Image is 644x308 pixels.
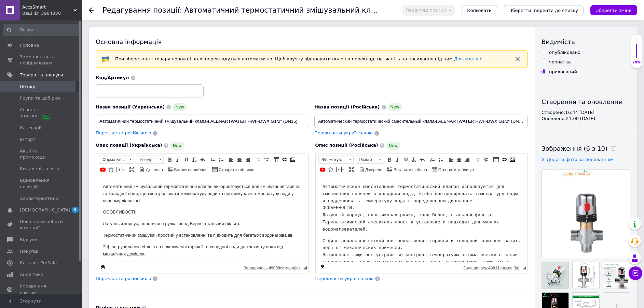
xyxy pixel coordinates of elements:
[20,107,63,119] span: Сезонні знижки
[20,219,63,231] span: Показники роботи компанії
[437,156,444,163] a: Вставити/видалити маркований список
[211,166,255,173] a: Створити таблицю
[393,167,427,173] span: Вставити шаблон
[315,143,378,148] span: Опис позиції (Російська)
[228,156,235,163] a: По лівому краю
[209,156,217,163] a: Вставити/видалити нумерований список
[20,283,63,295] span: Управління сайтом
[99,156,134,164] a: Форматування
[99,156,127,163] span: Форматування
[96,104,165,109] span: Назва позиції (Українська)
[269,266,280,270] span: 49009
[191,156,198,163] a: Видалити форматування
[631,60,642,65] div: 70%
[7,7,205,28] p: Автоматичний змішувальний термостатичний клапан використовується для змішування гарячої та холодн...
[319,156,347,163] span: Форматування
[356,156,383,164] a: Розмір
[315,276,374,281] span: Перекласти українською
[549,49,580,56] div: опубліковано
[429,156,436,163] a: Вставити/видалити нумерований список
[386,156,393,163] a: Жирний (Ctrl+B)
[20,148,63,160] span: Акції та промокоди
[115,166,125,173] a: Вставити повідомлення
[318,156,354,164] a: Форматування
[509,156,516,163] a: Зображення
[335,166,345,173] a: Вставити повідомлення
[20,237,38,243] span: Відгуки
[596,8,632,13] i: Зберегти зміни
[7,32,205,40] p: ОСОБЛИВОСТІ:
[20,72,63,78] span: Товари та послуги
[523,266,526,269] span: Потягніть для зміни розмірів
[20,177,63,190] span: Відновлення позицій
[89,8,94,13] div: Повернутися назад
[96,130,151,135] span: Перекласти російською
[96,143,162,148] span: Опис позиції (Українська)
[316,176,528,262] iframe: Редактор, 3D22967C-D9C7-4E15-8591-57D58920637F
[99,166,107,173] a: Додати відео з YouTube
[504,5,584,15] button: Зберегти, перейти до списку
[394,156,401,163] a: Курсив (Ctrl+I)
[217,156,225,163] a: Вставити/видалити маркований список
[501,156,508,163] a: Вставити/Редагувати посилання (Ctrl+L)
[289,156,297,163] a: Зображення
[7,56,205,63] p: Термостатичний змішувач простий у встановленні та підходить для багатьох водонагрівачів.
[145,167,163,173] span: Джерело
[22,10,82,16] div: Ваш ID: 3984838
[20,125,41,131] span: Категорії
[365,167,383,173] span: Джерело
[7,7,205,207] body: Редактор, B129EC38-46BB-4A54-BCDE-81F189A55BF1
[464,156,471,163] a: По правому краю
[356,156,376,163] span: Розмір
[542,116,630,122] div: Оновлено: 21:00 [DATE]
[462,5,497,15] button: Копіювати
[96,38,528,46] div: Основна інформація
[281,156,288,163] a: Вставити/Редагувати посилання (Ctrl+L)
[199,156,206,163] a: Повернути (Ctrl+Z)
[20,42,39,48] span: Головна
[454,56,482,61] a: Докладніше
[166,156,174,163] a: Жирний (Ctrl+B)
[314,104,380,109] span: Назва позиції (Російська)
[22,4,73,10] span: AccsSmart
[101,55,110,63] img: :flag-ua:
[7,67,205,82] p: З фільтрувальною сіткою на підключенні гарячої та холодної води для захисту води від механічних д...
[20,207,70,213] span: [DEMOGRAPHIC_DATA]
[348,166,355,173] a: Максимізувати
[174,156,182,163] a: Курсив (Ctrl+I)
[509,8,578,13] i: Зберегти, перейти до списку
[96,115,309,128] input: Наприклад, H&M жіноча сукня зелена 38 розмір вечірня максі з блискітками
[20,195,58,202] span: Характеристики
[20,136,36,143] span: Імпорт
[244,264,303,270] div: Кiлькiсть символiв
[7,44,205,51] p: Латунный корпус, пластикова ручка, зонд Верне, стальний фільтр.
[463,264,523,270] div: Кiлькiсть символiв
[542,98,630,106] div: Створення та оновлення
[273,156,280,163] a: Таблиця
[7,61,205,97] pre: Перекладений текст: С фильтровальной сеткой для подключения горячей и холодной воды для защиты во...
[136,156,157,163] span: Розмір
[629,266,642,280] button: Чат з покупцем
[474,156,481,163] a: Зменшити відступ
[542,38,630,46] div: Видимість
[549,59,571,65] div: чернетка
[102,6,538,14] h1: Редагування позиції: Автоматичний термостатичний змішувальний клапан ALENARTWATER HWF-DWX G1/2" (...
[244,156,251,163] a: По правому краю
[402,156,410,163] a: Підкреслений (Ctrl+U)
[7,7,205,193] body: Редактор, 3D22967C-D9C7-4E15-8591-57D58920637F
[431,166,475,173] a: Створити таблицю
[406,8,446,13] span: Перегляд позиції
[72,207,79,213] span: 9
[167,166,209,173] a: Вставити шаблон
[173,103,187,111] span: New
[236,156,243,163] a: По центру
[96,276,151,281] span: Перекласти російською
[20,54,63,66] span: Замовлення та повідомлення
[218,167,254,173] span: Створити таблицю
[631,34,642,69] div: 70% Якість заповнення
[388,103,402,111] span: New
[358,166,384,173] a: Джерело
[20,166,59,172] span: Видалені позиції
[20,248,38,254] span: Покупці
[303,266,307,269] span: Потягніть для зміни розмірів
